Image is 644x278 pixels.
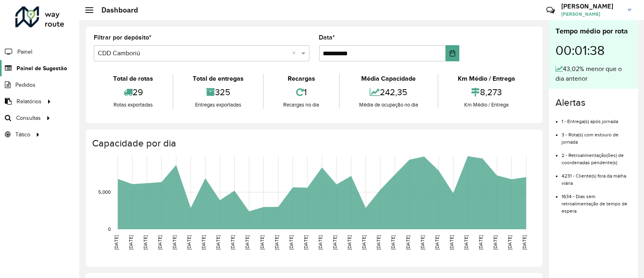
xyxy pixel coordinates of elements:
[434,235,440,250] text: [DATE]
[96,101,170,109] div: Rotas exportadas
[303,235,308,250] text: [DATE]
[420,235,425,250] text: [DATE]
[522,235,527,250] text: [DATE]
[172,235,177,250] text: [DATE]
[94,33,152,42] label: Filtrar por depósito
[230,235,235,250] text: [DATE]
[562,125,631,146] li: 3 - Rota(s) com estouro de jornada
[157,235,162,250] text: [DATE]
[288,235,294,250] text: [DATE]
[440,84,532,101] div: 8,273
[376,235,381,250] text: [DATE]
[332,235,337,250] text: [DATE]
[556,97,631,109] h4: Alertas
[245,235,250,250] text: [DATE]
[293,48,299,58] span: Clear all
[274,235,279,250] text: [DATE]
[562,112,631,125] li: 1 - Entrega(s) após jornada
[556,64,631,84] div: 43,02% menor que o dia anterior
[175,74,261,84] div: Total de entregas
[319,33,335,42] label: Data
[542,2,559,19] a: Contato Rápido
[561,2,622,10] h3: [PERSON_NAME]
[175,101,261,109] div: Entregas exportadas
[17,64,67,73] span: Painel de Sugestão
[143,235,148,250] text: [DATE]
[446,45,459,61] button: Choose Date
[96,74,170,84] div: Total de rotas
[562,146,631,166] li: 2 - Retroalimentação(ões) de coordenadas pendente(s)
[492,235,498,250] text: [DATE]
[507,235,512,250] text: [DATE]
[318,235,323,250] text: [DATE]
[556,26,631,37] div: Tempo médio por rota
[259,235,265,250] text: [DATE]
[463,235,469,250] text: [DATE]
[342,74,436,84] div: Média Capacidade
[390,235,396,250] text: [DATE]
[266,101,337,109] div: Recargas no dia
[449,235,454,250] text: [DATE]
[96,84,170,101] div: 29
[562,166,631,187] li: 4231 - Cliente(s) fora da malha viária
[440,74,532,84] div: Km Médio / Entrega
[15,130,30,139] span: Tático
[440,101,532,109] div: Km Médio / Entrega
[114,235,119,250] text: [DATE]
[347,235,352,250] text: [DATE]
[92,138,535,149] h4: Capacidade por dia
[16,114,41,122] span: Consultas
[201,235,206,250] text: [DATE]
[361,235,366,250] text: [DATE]
[93,6,138,15] h2: Dashboard
[561,10,622,18] span: [PERSON_NAME]
[556,37,631,64] div: 00:01:38
[17,97,42,106] span: Relatórios
[342,101,436,109] div: Média de ocupação no dia
[405,235,410,250] text: [DATE]
[562,187,631,215] li: 1634 - Dias sem retroalimentação de tempo de espera
[266,74,337,84] div: Recargas
[342,84,436,101] div: 242,35
[478,235,483,250] text: [DATE]
[15,81,36,89] span: Pedidos
[215,235,221,250] text: [DATE]
[98,189,111,194] text: 5,000
[175,84,261,101] div: 325
[186,235,192,250] text: [DATE]
[108,226,111,232] text: 0
[17,48,32,56] span: Painel
[266,84,337,101] div: 1
[128,235,133,250] text: [DATE]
